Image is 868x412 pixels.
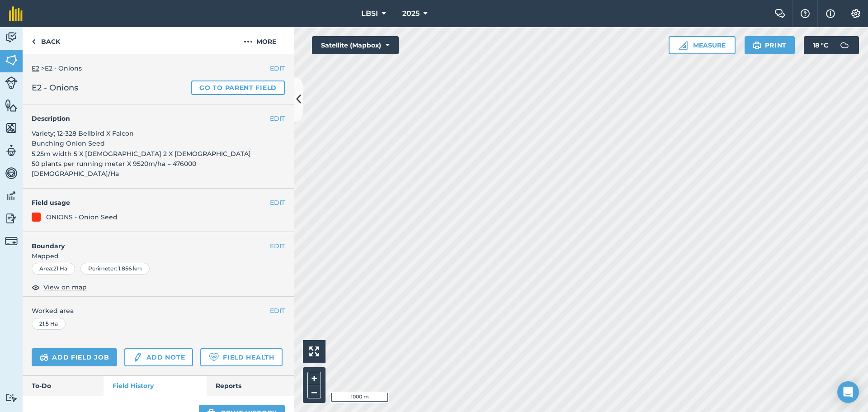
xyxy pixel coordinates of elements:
[745,36,795,54] button: Print
[46,212,118,222] div: ONIONS - Onion Seed
[5,235,18,247] img: svg+xml;base64,PD94bWwgdmVyc2lvbj0iMS4wIiBlbmNvZGluZz0idXRmLTgiPz4KPCEtLSBHZW5lcmF0b3I6IEFkb2JlIE...
[32,114,285,123] h4: Description
[104,376,206,396] a: Field History
[826,8,835,19] img: svg+xml;base64,PHN2ZyB4bWxucz0iaHR0cDovL3d3dy53My5vcmcvMjAwMC9zdmciIHdpZHRoPSIxNyIgaGVpZ2h0PSIxNy...
[270,198,285,208] button: EDIT
[5,53,18,67] img: svg+xml;base64,PHN2ZyB4bWxucz0iaHR0cDovL3d3dy53My5vcmcvMjAwMC9zdmciIHdpZHRoPSI1NiIgaGVpZ2h0PSI2MC...
[309,346,319,356] img: Four arrows, one pointing top left, one top right, one bottom right and the last bottom left
[32,81,78,94] span: E2 - Onions
[5,76,18,89] img: svg+xml;base64,PD94bWwgdmVyc2lvbj0iMS4wIiBlbmNvZGluZz0idXRmLTgiPz4KPCEtLSBHZW5lcmF0b3I6IEFkb2JlIE...
[32,263,75,275] div: Area : 21 Ha
[5,189,18,203] img: svg+xml;base64,PD94bWwgdmVyc2lvbj0iMS4wIiBlbmNvZGluZz0idXRmLTgiPz4KPCEtLSBHZW5lcmF0b3I6IEFkb2JlIE...
[804,36,859,54] button: 18 °C
[191,81,285,95] a: Go to parent field
[307,385,321,398] button: –
[5,166,18,180] img: svg+xml;base64,PD94bWwgdmVyc2lvbj0iMS4wIiBlbmNvZGluZz0idXRmLTgiPz4KPCEtLSBHZW5lcmF0b3I6IEFkb2JlIE...
[800,9,811,18] img: A question mark icon
[32,36,36,47] img: svg+xml;base64,PHN2ZyB4bWxucz0iaHR0cDovL3d3dy53My5vcmcvMjAwMC9zdmciIHdpZHRoPSI5IiBoZWlnaHQ9IjI0Ii...
[132,352,142,363] img: svg+xml;base64,PD94bWwgdmVyc2lvbj0iMS4wIiBlbmNvZGluZz0idXRmLTgiPz4KPCEtLSBHZW5lcmF0b3I6IEFkb2JlIE...
[270,114,285,123] button: EDIT
[32,63,285,73] div: > E2 - Onions
[32,129,251,178] span: Variety; 12-328 Bellbird X Falcon Bunching Onion Seed 5.25m width 5 X [DEMOGRAPHIC_DATA] 2 X [DEM...
[835,36,854,54] img: svg+xml;base64,PD94bWwgdmVyc2lvbj0iMS4wIiBlbmNvZGluZz0idXRmLTgiPz4KPCEtLSBHZW5lcmF0b3I6IEFkb2JlIE...
[23,27,69,54] a: Back
[753,40,761,51] img: svg+xml;base64,PHN2ZyB4bWxucz0iaHR0cDovL3d3dy53My5vcmcvMjAwMC9zdmciIHdpZHRoPSIxOSIgaGVpZ2h0PSIyNC...
[124,348,193,366] a: Add note
[32,282,40,293] img: svg+xml;base64,PHN2ZyB4bWxucz0iaHR0cDovL3d3dy53My5vcmcvMjAwMC9zdmciIHdpZHRoPSIxOCIgaGVpZ2h0PSIyNC...
[32,306,285,316] span: Worked area
[23,376,104,396] a: To-Do
[5,121,18,135] img: svg+xml;base64,PHN2ZyB4bWxucz0iaHR0cDovL3d3dy53My5vcmcvMjAwMC9zdmciIHdpZHRoPSI1NiIgaGVpZ2h0PSI2MC...
[679,41,688,50] img: Ruler icon
[307,372,321,385] button: +
[5,212,18,225] img: svg+xml;base64,PD94bWwgdmVyc2lvbj0iMS4wIiBlbmNvZGluZz0idXRmLTgiPz4KPCEtLSBHZW5lcmF0b3I6IEFkb2JlIE...
[23,232,270,251] h4: Boundary
[361,8,378,19] span: LBSI
[669,36,736,54] button: Measure
[80,263,150,275] div: Perimeter : 1.856 km
[200,348,282,366] a: Field Health
[32,282,87,293] button: View on map
[402,8,420,19] span: 2025
[23,251,294,261] span: Mapped
[244,36,253,47] img: svg+xml;base64,PHN2ZyB4bWxucz0iaHR0cDovL3d3dy53My5vcmcvMjAwMC9zdmciIHdpZHRoPSIyMCIgaGVpZ2h0PSIyNC...
[5,144,18,157] img: svg+xml;base64,PD94bWwgdmVyc2lvbj0iMS4wIiBlbmNvZGluZz0idXRmLTgiPz4KPCEtLSBHZW5lcmF0b3I6IEFkb2JlIE...
[5,99,18,112] img: svg+xml;base64,PHN2ZyB4bWxucz0iaHR0cDovL3d3dy53My5vcmcvMjAwMC9zdmciIHdpZHRoPSI1NiIgaGVpZ2h0PSI2MC...
[270,63,285,73] button: EDIT
[40,352,48,363] img: svg+xml;base64,PD94bWwgdmVyc2lvbj0iMS4wIiBlbmNvZGluZz0idXRmLTgiPz4KPCEtLSBHZW5lcmF0b3I6IEFkb2JlIE...
[9,6,23,21] img: fieldmargin Logo
[813,36,828,54] span: 18 ° C
[5,393,18,402] img: svg+xml;base64,PD94bWwgdmVyc2lvbj0iMS4wIiBlbmNvZGluZz0idXRmLTgiPz4KPCEtLSBHZW5lcmF0b3I6IEFkb2JlIE...
[43,282,87,292] span: View on map
[312,36,399,54] button: Satellite (Mapbox)
[32,64,39,72] a: E2
[837,381,859,403] div: Open Intercom Messenger
[32,198,270,208] h4: Field usage
[226,27,294,54] button: More
[270,306,285,316] button: EDIT
[270,241,285,251] button: EDIT
[207,376,294,396] a: Reports
[32,348,117,366] a: Add field job
[774,9,785,18] img: Two speech bubbles overlapping with the left bubble in the forefront
[5,31,18,44] img: svg+xml;base64,PD94bWwgdmVyc2lvbj0iMS4wIiBlbmNvZGluZz0idXRmLTgiPz4KPCEtLSBHZW5lcmF0b3I6IEFkb2JlIE...
[32,318,66,330] div: 21.5 Ha
[850,9,861,18] img: A cog icon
